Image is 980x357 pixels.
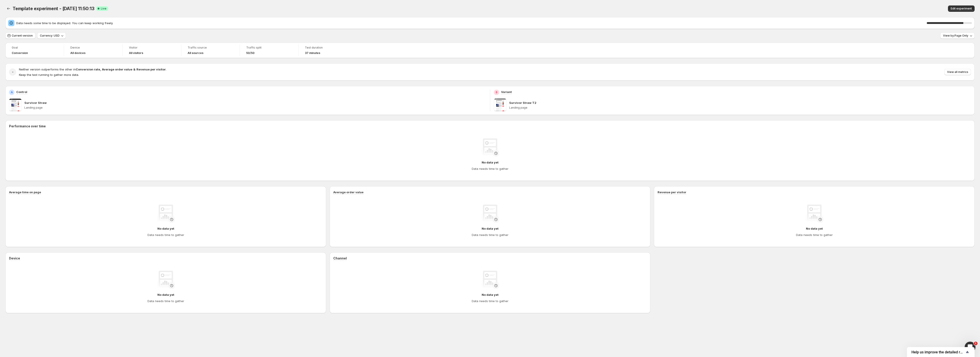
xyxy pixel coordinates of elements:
[19,68,166,71] span: Neither version outperforms the other in .
[12,34,33,37] span: Current version
[188,51,203,55] h4: All sources
[911,350,965,354] span: Help us improve the detailed report for A/B campaigns
[9,99,22,111] img: Survivor Straw
[472,233,508,237] h4: Data needs time to gather
[948,5,975,12] button: Edit experiment
[136,68,166,71] strong: Revenue per visitor
[305,51,320,55] span: 37 minutes
[24,100,47,105] p: Survivor Straw
[13,6,94,11] span: Template experiment - [DATE] 11:50:13
[102,68,132,71] strong: Average order value
[188,45,233,55] a: Traffic sourceAll sources
[333,190,363,194] h3: Average order value
[944,69,971,75] button: View all metrics
[9,190,41,194] h3: Average time on page
[472,166,508,171] h4: Data needs time to gather
[37,33,66,39] button: Currency: USD
[951,7,972,10] span: Edit experiment
[70,51,85,55] h4: All devices
[974,342,978,345] span: 1
[472,299,508,303] h4: Data needs time to gather
[101,7,106,10] span: Live
[133,68,136,71] strong: &
[658,190,686,194] h3: Revenue per visitor
[494,99,506,111] img: Survivor Straw T2
[12,70,14,74] h2: -
[5,33,35,39] button: Current version
[481,271,499,289] img: No data yet
[129,45,175,55] a: VisitorAll visitors
[482,226,499,231] h4: No data yet
[246,46,292,49] span: Traffic split
[16,21,927,25] span: Data needs some time to be displayed. You can keep working freely.
[509,106,971,110] p: Landing page
[157,271,175,289] img: No data yet
[333,256,347,261] h3: Channel
[40,34,60,37] span: Currency: USD
[943,34,968,37] span: View by: Page Only
[12,51,28,55] span: Conversion
[70,45,116,55] a: DeviceAll devices
[129,46,175,49] span: Visitor
[157,226,174,231] h4: No data yet
[496,91,497,94] h2: B
[9,256,20,261] h3: Device
[965,342,975,352] iframe: Intercom live chat
[246,51,255,55] span: 50/50
[805,205,823,223] img: No data yet
[5,5,12,12] button: Back
[482,160,499,165] h4: No data yet
[11,91,13,94] h2: A
[157,292,174,297] h4: No data yet
[24,106,486,110] p: Landing page
[501,90,512,94] p: Variant
[806,226,823,231] h4: No data yet
[147,299,184,303] h4: Data needs time to gather
[509,100,536,105] p: Survivor Straw T2
[100,68,101,71] strong: ,
[940,33,975,39] button: View by:Page Only
[76,68,100,71] strong: Conversion rate
[246,45,292,55] a: Traffic split50/50
[911,349,970,355] button: Show survey - Help us improve the detailed report for A/B campaigns
[796,233,833,237] h4: Data needs time to gather
[305,45,351,55] a: Test duration37 minutes
[188,46,233,49] span: Traffic source
[12,46,58,49] span: Goal
[305,46,351,49] span: Test duration
[129,51,143,55] h4: All visitors
[16,90,27,94] p: Control
[147,233,184,237] h4: Data needs time to gather
[19,73,79,77] span: Keep the test running to gather more data.
[481,138,499,156] img: No data yet
[70,46,116,49] span: Device
[481,205,499,223] img: No data yet
[157,205,175,223] img: No data yet
[9,124,971,128] h2: Performance over time
[12,45,58,55] a: GoalConversion
[947,70,968,74] span: View all metrics
[482,292,499,297] h4: No data yet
